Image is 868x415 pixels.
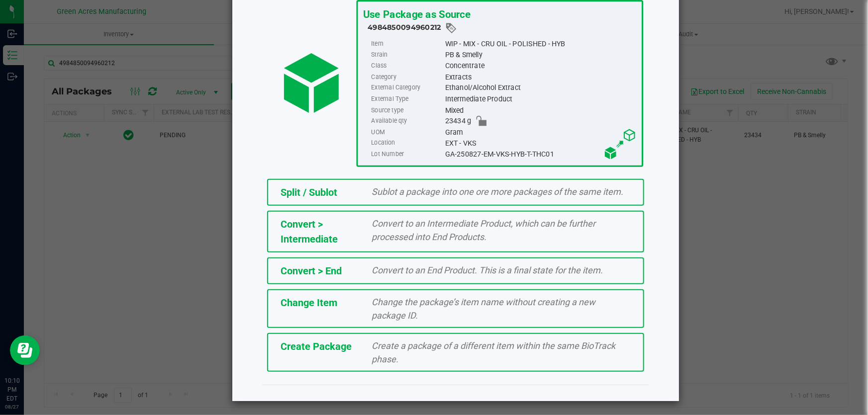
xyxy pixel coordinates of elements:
[445,116,472,127] span: 23434 g
[445,105,637,116] div: Mixed
[10,335,40,365] iframe: Resource center
[281,340,352,352] span: Create Package
[445,83,637,93] div: Ethanol/Alcohol Extract
[371,72,443,83] label: Category
[445,61,637,72] div: Concentrate
[371,61,443,72] label: Class
[368,22,637,34] div: 4984850094960212
[371,83,443,93] label: External Category
[371,105,443,116] label: Source type
[445,72,637,83] div: Extracts
[371,138,443,149] label: Location
[371,116,443,127] label: Available qty
[372,297,596,321] span: Change the package’s item name without creating a new package ID.
[445,38,637,49] div: WIP - MIX - CRU OIL - POLISHED - HYB
[372,340,616,364] span: Create a package of a different item within the same BioTrack phase.
[281,186,337,198] span: Split / Sublot
[445,138,637,149] div: EXT - VKS
[281,218,338,245] span: Convert > Intermediate
[281,265,342,277] span: Convert > End
[372,218,596,242] span: Convert to an Intermediate Product, which can be further processed into End Products.
[445,127,637,138] div: Gram
[445,149,637,160] div: GA-250827-EM-VKS-HYB-T-THC01
[371,38,443,49] label: Item
[281,297,337,309] span: Change Item
[445,49,637,60] div: PB & Smelly
[371,127,443,138] label: UOM
[371,149,443,160] label: Lot Number
[371,49,443,60] label: Strain
[372,186,624,197] span: Sublot a package into one ore more packages of the same item.
[363,8,471,20] span: Use Package as Source
[372,265,603,275] span: Convert to an End Product. This is a final state for the item.
[371,93,443,104] label: External Type
[445,93,637,104] div: Intermediate Product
